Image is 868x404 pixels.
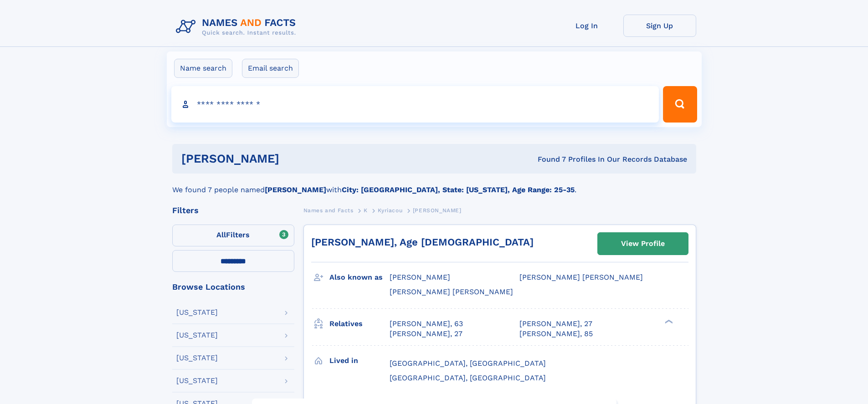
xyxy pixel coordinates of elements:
[378,207,402,214] span: Kyriacou
[174,59,232,78] label: Name search
[216,230,226,239] span: All
[172,15,303,39] img: Logo Names and Facts
[413,207,462,214] span: [PERSON_NAME]
[181,153,409,164] h1: [PERSON_NAME]
[242,59,299,78] label: Email search
[390,359,546,368] span: [GEOGRAPHIC_DATA], [GEOGRAPHIC_DATA]
[598,233,688,255] a: View Profile
[550,15,623,37] a: Log In
[329,316,390,332] h3: Relatives
[390,319,463,329] a: [PERSON_NAME], 63
[364,205,368,216] a: K
[621,233,665,254] div: View Profile
[171,86,659,123] input: search input
[265,185,326,194] b: [PERSON_NAME]
[408,154,687,164] div: Found 7 Profiles In Our Records Database
[390,373,546,382] span: [GEOGRAPHIC_DATA], [GEOGRAPHIC_DATA]
[390,329,462,339] a: [PERSON_NAME], 27
[176,377,218,384] div: [US_STATE]
[329,270,390,285] h3: Also known as
[176,309,218,316] div: [US_STATE]
[303,205,354,216] a: Names and Facts
[342,185,575,194] b: City: [GEOGRAPHIC_DATA], State: [US_STATE], Age Range: 25-35
[172,225,294,246] label: Filters
[519,329,593,339] a: [PERSON_NAME], 85
[390,273,450,281] span: [PERSON_NAME]
[390,287,513,296] span: [PERSON_NAME] [PERSON_NAME]
[623,15,696,37] a: Sign Up
[172,206,294,215] div: Filters
[172,283,294,291] div: Browse Locations
[519,319,592,329] a: [PERSON_NAME], 27
[364,207,368,214] span: K
[663,86,697,123] button: Search Button
[311,236,534,248] a: [PERSON_NAME], Age [DEMOGRAPHIC_DATA]
[176,354,218,362] div: [US_STATE]
[176,332,218,339] div: [US_STATE]
[378,205,402,216] a: Kyriacou
[329,353,390,368] h3: Lived in
[172,174,696,195] div: We found 7 people named with .
[519,273,643,281] span: [PERSON_NAME] [PERSON_NAME]
[663,318,673,324] div: ❯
